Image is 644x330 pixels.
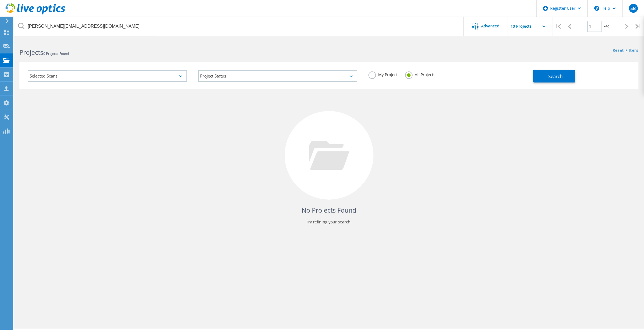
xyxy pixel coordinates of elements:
span: SB [630,6,636,11]
b: Projects [19,48,43,57]
span: Advanced [481,24,500,28]
label: My Projects [368,71,400,77]
div: Selected Scans [28,70,187,82]
div: | [633,17,644,36]
button: Search [533,70,575,82]
input: Search projects by name, owner, ID, company, etc [14,17,464,36]
label: All Projects [405,71,435,77]
h4: No Projects Found [25,206,633,215]
a: Live Optics Dashboard [6,12,65,16]
p: Try refining your search. [25,218,633,226]
span: of 0 [603,24,609,29]
div: Project Status [198,70,357,82]
div: | [552,17,564,36]
svg: \n [594,6,599,11]
span: Search [548,73,563,79]
span: 0 Projects Found [43,51,69,56]
a: Reset Filters [613,48,638,53]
